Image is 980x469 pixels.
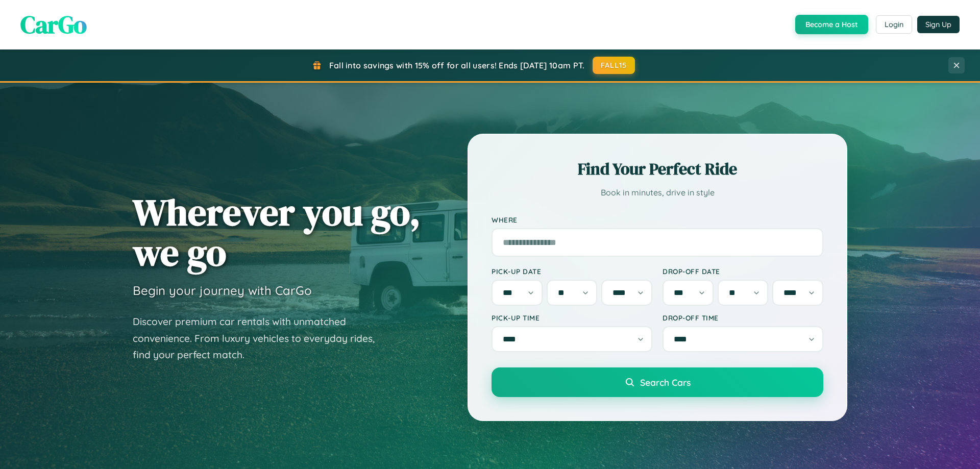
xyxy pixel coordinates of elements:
h1: Wherever you go, we go [133,192,421,273]
h3: Begin your journey with CarGo [133,283,312,298]
button: Become a Host [795,15,868,34]
label: Where [492,215,823,224]
button: Login [876,15,912,34]
span: Fall into savings with 15% off for all users! Ends [DATE] 10am PT. [329,60,585,70]
button: Sign Up [917,16,960,33]
label: Pick-up Time [492,313,652,322]
span: CarGo [20,8,87,41]
p: Book in minutes, drive in style [492,185,823,200]
label: Drop-off Time [663,313,823,322]
button: FALL15 [593,57,635,74]
button: Search Cars [492,367,823,397]
label: Drop-off Date [663,267,823,276]
span: Search Cars [640,377,691,388]
p: Discover premium car rentals with unmatched convenience. From luxury vehicles to everyday rides, ... [133,313,388,363]
label: Pick-up Date [492,267,652,276]
h2: Find Your Perfect Ride [492,158,823,180]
